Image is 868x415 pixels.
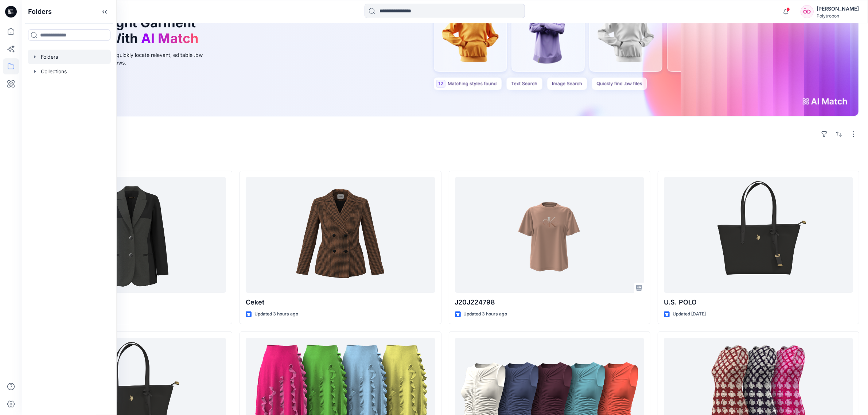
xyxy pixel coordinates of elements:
[455,297,644,307] p: J20J224798
[49,51,213,66] div: Use text or image search to quickly locate relevant, editable .bw files for faster design workflows.
[664,297,853,307] p: U.S. POLO
[464,310,507,318] p: Updated 3 hours ago
[664,177,853,293] a: U.S. POLO
[37,177,226,293] a: Ceket
[141,30,198,46] span: AI Match
[246,177,435,293] a: Ceket
[254,310,298,318] p: Updated 3 hours ago
[673,310,706,318] p: Updated [DATE]
[817,13,859,19] div: Polytropon
[37,297,226,307] p: Ceket
[455,177,644,293] a: J20J224798
[801,5,814,18] div: ÖD
[49,15,202,46] h1: Find the Right Garment Instantly With
[31,155,859,163] h4: Styles
[817,4,859,13] div: [PERSON_NAME]
[246,297,435,307] p: Ceket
